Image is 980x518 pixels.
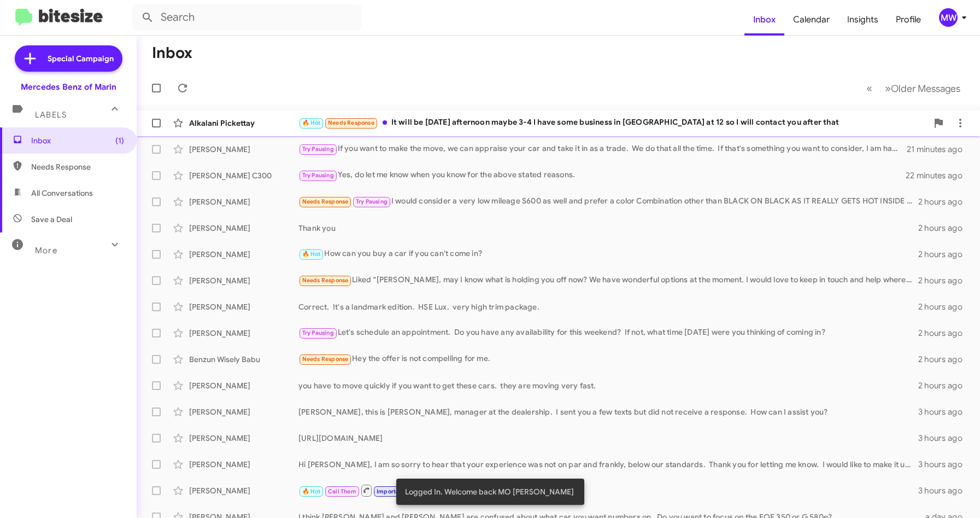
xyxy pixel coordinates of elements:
nav: Page navigation example [860,77,967,100]
span: Call Them [328,488,356,495]
span: « [866,82,872,95]
span: All Conversations [31,188,93,199]
span: » [885,82,891,95]
div: 2 hours ago [918,328,971,339]
div: It will be [DATE] afternoon maybe 3-4 I have some business in [GEOGRAPHIC_DATA] at 12 so I will c... [298,117,928,129]
span: Important [377,488,405,495]
div: Benzun Wisely Babu [189,354,298,365]
div: 2 hours ago [918,354,971,365]
div: Thank you [298,223,918,234]
div: MW [939,8,958,27]
h1: Inbox [152,44,192,62]
div: Correct. It's a landmark edition. HSE Lux. very high trim package. [298,301,918,312]
div: [PERSON_NAME] [189,380,298,391]
div: If you want to make the move, we can appraise your car and take it in as a trade. We do that all ... [298,143,907,155]
div: [PERSON_NAME] [189,459,298,470]
div: [PERSON_NAME] [189,223,298,234]
a: Profile [887,4,930,36]
span: Needs Response [31,161,124,172]
div: 2 hours ago [918,223,971,234]
div: How can you buy a car if you can't come in? [298,248,918,260]
span: Inbox [31,135,124,146]
a: Calendar [784,4,838,36]
div: 3 hours ago [918,459,971,470]
div: you have to move quickly if you want to get these cars. they are moving very fast. [298,380,918,391]
div: 2 hours ago [918,301,971,312]
button: Previous [860,77,879,100]
span: Labels [35,110,67,120]
span: (1) [115,135,124,146]
a: Inbox [744,4,784,36]
span: 🔥 Hot [302,251,321,258]
div: [PERSON_NAME], this is [PERSON_NAME], manager at the dealership. I sent you a few texts but did n... [298,406,918,417]
input: Search [132,4,362,31]
div: [PERSON_NAME] [189,196,298,207]
div: 2 hours ago [918,380,971,391]
span: Try Pausing [302,172,334,179]
div: [PERSON_NAME] C300 [189,170,298,181]
div: Hey the offer is not compelling for me. [298,353,918,365]
div: 3 hours ago [918,485,971,496]
div: [PERSON_NAME] [189,301,298,312]
div: Yes, do let me know when you know for the above stated reasons. [298,169,906,182]
div: [URL][DOMAIN_NAME] [298,433,918,444]
div: Mercedes Benz of Marin [21,82,116,92]
div: 21 minutes ago [907,144,971,155]
div: Alkalani Pickettay [189,118,298,129]
div: 22 minutes ago [906,170,971,181]
span: Needs Response [302,198,349,205]
span: Try Pausing [302,145,334,153]
div: [PERSON_NAME] [189,328,298,339]
div: [PERSON_NAME] [189,144,298,155]
div: 3 hours ago [918,406,971,417]
span: Try Pausing [356,198,388,205]
div: [PERSON_NAME] [189,406,298,417]
div: 3 hours ago [918,433,971,444]
div: Hi [PERSON_NAME], I am so sorry to hear that your experience was not on par and frankly, below ou... [298,459,918,470]
span: 🔥 Hot [302,119,321,126]
div: I would consider a very low mileage S600 as well and prefer a color Combination other than BLACK ... [298,195,918,208]
div: [PERSON_NAME] [189,433,298,444]
a: Special Campaign [15,45,122,72]
div: 2 hours ago [918,249,971,260]
div: 2 hours ago [918,196,971,207]
div: Liked “[PERSON_NAME], may I know what is holding you off now? We have wonderful options at the mo... [298,274,918,287]
span: More [35,246,57,255]
div: [PERSON_NAME] [189,249,298,260]
div: noon is fine. Thanks [298,484,918,497]
span: Save a Deal [31,214,72,225]
button: Next [878,77,967,100]
span: Needs Response [328,119,374,126]
span: Older Messages [891,83,960,95]
div: [PERSON_NAME] [189,485,298,496]
span: 🔥 Hot [302,488,321,495]
div: [PERSON_NAME] [189,275,298,286]
div: Let's schedule an appointment. Do you have any availability for this weekend? If not, what time [... [298,327,918,339]
span: Needs Response [302,356,349,363]
span: Special Campaign [48,53,114,64]
span: Needs Response [302,277,349,284]
div: 2 hours ago [918,275,971,286]
span: Try Pausing [302,329,334,336]
a: Insights [838,4,887,36]
button: MW [930,8,968,27]
span: Logged In. Welcome back MO [PERSON_NAME] [405,486,574,497]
